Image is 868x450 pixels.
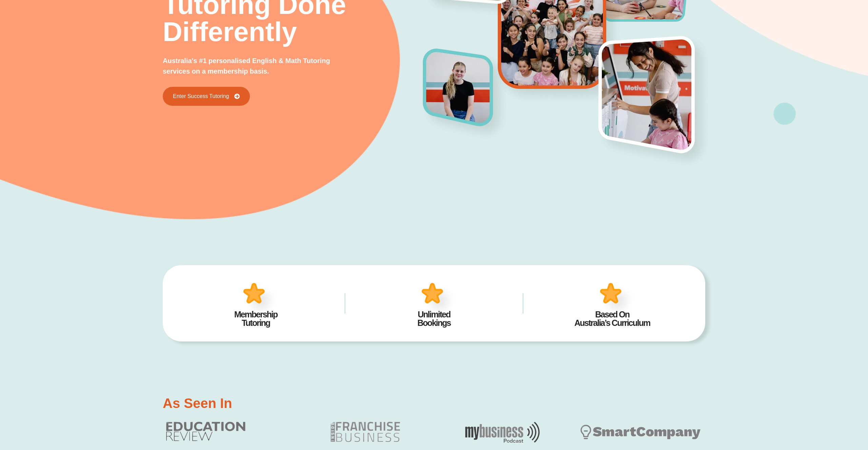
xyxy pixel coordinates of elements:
[173,94,229,99] span: Enter Success Tutoring
[163,396,232,410] h2: As Seen In
[533,310,691,327] h2: Based On Australia’s Curriculum
[752,373,868,450] iframe: Chat Widget
[355,310,513,327] h2: Unlimited Bookings
[163,56,353,77] p: Australia's #1 personalised English & Math Tutoring services on a membership basis.
[163,87,250,106] a: Enter Success Tutoring
[177,310,335,327] h2: Membership Tutoring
